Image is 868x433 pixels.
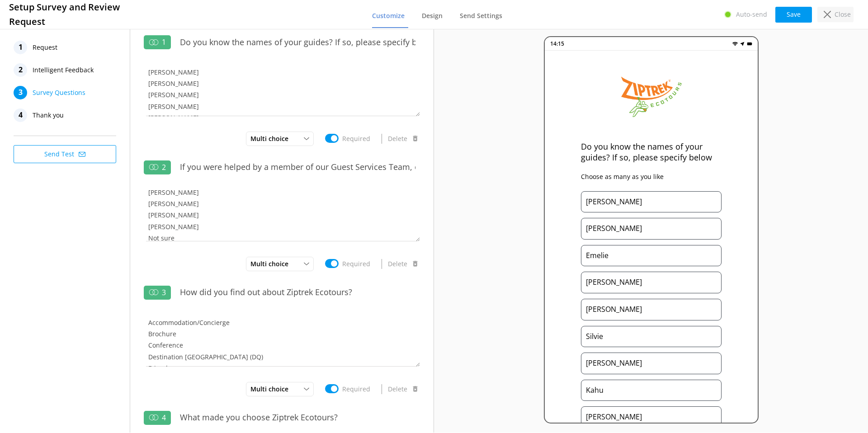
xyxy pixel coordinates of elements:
label: Required [342,259,370,269]
p: Choose as many as you like [581,172,722,182]
span: Request [33,41,57,54]
span: Multi choice [250,259,294,269]
button: Delete [387,380,420,398]
div: [PERSON_NAME] [581,272,722,293]
div: 2 [144,160,171,175]
div: [PERSON_NAME] [581,191,722,213]
input: Enter your question here [175,157,420,177]
div: 3 [144,286,171,300]
div: 1 [144,35,171,50]
button: Save [775,7,812,23]
div: [PERSON_NAME] [581,299,722,320]
button: Delete [387,130,420,148]
input: Enter your question here [175,32,420,52]
div: 4 [144,411,171,425]
img: near-me.png [740,41,745,47]
p: Close [835,9,851,19]
div: Kahu [581,380,722,401]
input: Enter your question here [175,407,420,428]
label: Required [342,134,370,144]
p: Do you know the names of your guides? If so, please specify below [581,141,722,163]
span: Intelligent Feedback [33,63,94,77]
span: Multi choice [250,384,294,394]
label: Required [342,384,370,394]
span: Design [422,11,443,20]
img: wifi.png [732,41,738,47]
p: Auto-send [736,9,767,19]
button: Send Test [14,145,116,163]
div: 3 [14,86,27,99]
button: Delete [387,255,420,273]
div: [PERSON_NAME] [581,353,722,374]
span: Send Settings [460,11,502,20]
div: 2 [14,63,27,77]
span: Customize [372,11,405,20]
span: Multi choice [250,134,294,144]
textarea: [PERSON_NAME] [PERSON_NAME] [PERSON_NAME] [PERSON_NAME] [PERSON_NAME] Aiden [PERSON_NAME] [PERSON... [144,62,420,116]
div: 1 [14,41,27,54]
img: battery.png [747,41,752,47]
img: 40-1614892838.png [611,69,691,123]
span: Thank you [33,108,64,122]
textarea: [PERSON_NAME] [PERSON_NAME] [PERSON_NAME] [PERSON_NAME] Not sure [144,187,420,241]
div: Emelie [581,245,722,267]
div: Silvie [581,326,722,348]
div: [PERSON_NAME] [581,218,722,240]
div: [PERSON_NAME] [581,406,722,428]
textarea: Accommodation/Concierge Brochure Conference Destination [GEOGRAPHIC_DATA] (DQ) Friend Gift Vouche... [144,312,420,367]
span: Survey Questions [33,86,85,99]
p: 14:15 [550,39,564,48]
div: 4 [14,108,27,122]
input: Enter your question here [175,282,420,302]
